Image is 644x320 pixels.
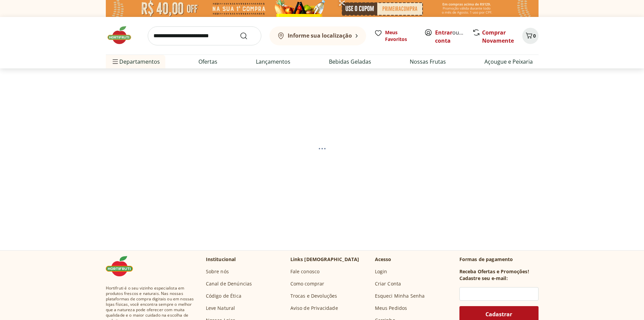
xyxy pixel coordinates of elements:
a: Aviso de Privacidade [290,305,338,312]
a: Esqueci Minha Senha [375,293,425,299]
a: Açougue e Peixaria [484,58,533,66]
a: Como comprar [290,280,325,287]
a: Criar conta [435,29,472,44]
span: Meus Favoritos [385,29,416,43]
img: Hortifruti [106,256,140,276]
a: Meus Favoritos [374,29,416,43]
button: Informe sua localização [269,26,366,45]
span: 0 [533,33,536,39]
a: Sobre nós [206,268,229,275]
h3: Receba Ofertas e Promoções! [459,268,529,275]
a: Login [375,268,387,275]
span: Cadastrar [485,312,512,317]
p: Formas de pagamento [459,256,539,263]
a: Nossas Frutas [410,58,446,66]
a: Ofertas [198,58,217,66]
button: Menu [111,54,119,70]
a: Lançamentos [256,58,290,66]
a: Meus Pedidos [375,305,407,312]
a: Leve Natural [206,305,235,312]
button: Submit Search [240,32,256,40]
span: Departamentos [111,54,160,70]
a: Comprar Novamente [482,29,514,44]
h3: Cadastre seu e-mail: [459,275,508,282]
p: Institucional [206,256,236,263]
a: Bebidas Geladas [329,58,371,66]
img: Hortifruti [106,25,140,45]
span: ou [435,28,465,45]
a: Canal de Denúncias [206,280,252,287]
a: Fale conosco [290,268,320,275]
a: Código de Ética [206,293,241,299]
a: Criar Conta [375,280,401,287]
a: Entrar [435,29,452,36]
a: Trocas e Devoluções [290,293,337,299]
p: Acesso [375,256,391,263]
p: Links [DEMOGRAPHIC_DATA] [290,256,359,263]
input: search [148,26,261,45]
b: Informe sua localização [288,32,352,39]
button: Carrinho [522,28,539,44]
